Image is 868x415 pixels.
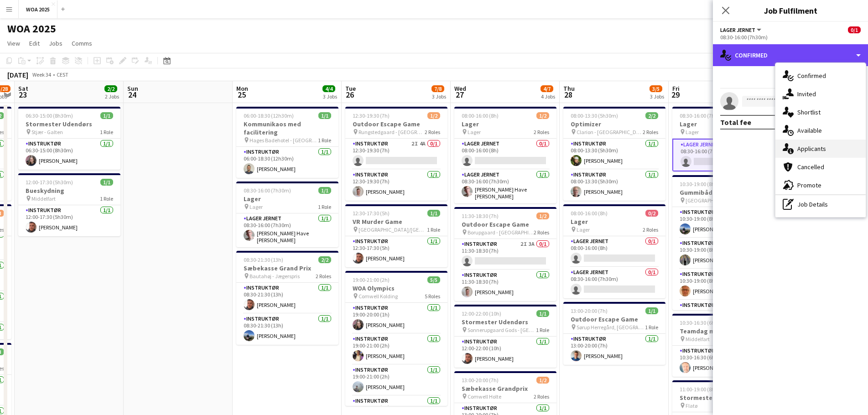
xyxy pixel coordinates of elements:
span: 1 Role [318,203,331,210]
span: 23 [17,89,28,100]
div: 13:00-20:00 (7h)1/1Outdoor Escape Game Sørup Herregård, [GEOGRAPHIC_DATA]1 RoleInstruktør1/113:00... [563,302,665,365]
app-job-card: 08:00-16:00 (8h)0/2Lager Lager2 RolesLager Jernet0/108:00-16:00 (8h) Lager Jernet0/108:30-16:00 (... [563,204,665,298]
span: Lager [468,129,481,135]
h3: Job Fulfilment [713,5,868,16]
div: 06:00-18:30 (12h30m)1/1Kommunikaos med facilitering Hages Badehotel - [GEOGRAPHIC_DATA]1 RoleInst... [236,107,338,178]
h3: Optimizer [563,120,665,128]
span: 08:00-13:30 (5h30m) [571,112,618,119]
span: 2 Roles [643,226,658,233]
h3: Stormester Udendørs [672,394,774,402]
app-job-card: 19:00-21:00 (2h)5/5WOA Olympics Comwell Kolding5 RolesInstruktør1/119:00-20:00 (1h)[PERSON_NAME]I... [345,271,447,406]
app-card-role: Instruktør1/108:30-21:30 (13h)[PERSON_NAME] [236,283,338,314]
span: Tue [345,84,356,93]
app-card-role: Lager Jernet1/108:30-16:00 (7h30m)[PERSON_NAME] Have [PERSON_NAME] [454,170,556,203]
span: 11:30-18:30 (7h) [462,213,499,219]
h3: Sæbekasse Grand Prix [236,264,338,272]
div: 3 Jobs [650,93,664,100]
div: Job Details [775,195,866,213]
a: Comms [68,37,96,49]
span: Middelfart [686,336,710,342]
div: 10:30-16:30 (6h)1/1Teamdag med læring Middelfart1 RoleInstruktør1/110:30-16:30 (6h)[PERSON_NAME] [672,314,774,377]
span: 12:30-19:30 (7h) [353,112,390,119]
span: Sat [18,84,28,93]
h1: WOA 2025 [7,22,56,36]
app-card-role: Instruktør1/113:00-20:00 (7h)[PERSON_NAME] [563,334,665,365]
h3: Lager [454,120,556,128]
app-job-card: 08:30-16:00 (7h30m)0/1Lager Lager1 RoleLager Jernet1A0/108:30-16:00 (7h30m) [672,107,774,171]
h3: Bueskydning [18,187,120,195]
span: Clarion - [GEOGRAPHIC_DATA] [577,129,643,135]
button: WOA 2025 [19,0,57,18]
span: Mon [236,84,248,93]
app-card-role: Lager Jernet1/108:30-16:00 (7h30m)[PERSON_NAME] Have [PERSON_NAME] [236,213,338,247]
app-job-card: 12:30-19:30 (7h)1/2Outdoor Escape Game Rungstedgaard - [GEOGRAPHIC_DATA]2 RolesInstruktør2I4A0/11... [345,107,447,201]
app-card-role: Instruktør1/112:30-17:30 (5h)[PERSON_NAME] [345,236,447,267]
a: View [4,37,24,49]
span: 3/5 [650,85,662,92]
span: 12:30-17:30 (5h) [353,210,390,217]
span: 1/1 [100,112,113,119]
span: 2/2 [104,85,117,92]
h3: Stormester Udendørs [454,318,556,326]
app-card-role: Instruktør1/110:30-19:00 (8h30m)[PERSON_NAME] [672,207,774,238]
h3: Gummibådsregatta [672,188,774,197]
span: 26 [344,89,356,100]
h3: Stormester Udendørs [18,120,120,128]
app-card-role: Instruktør1/106:30-15:00 (8h30m)[PERSON_NAME] [18,139,120,170]
app-job-card: 08:30-16:00 (7h30m)1/1Lager Lager1 RoleLager Jernet1/108:30-16:00 (7h30m)[PERSON_NAME] Have [PERS... [236,182,338,247]
span: 4/7 [541,85,553,92]
span: 5/5 [427,276,440,283]
a: Edit [26,37,43,49]
app-card-role: Instruktør1/110:30-19:00 (8h30m) [672,300,774,331]
app-card-role: Instruktør1/112:00-22:00 (10h)[PERSON_NAME] [454,337,556,368]
app-card-role: Instruktør1/119:00-21:00 (2h)[PERSON_NAME] [345,334,447,365]
div: Shortlist [775,103,866,121]
app-card-role: Instruktør2I3A0/111:30-18:30 (7h) [454,239,556,270]
div: 4 Jobs [541,93,555,100]
app-job-card: 08:30-21:30 (13h)2/2Sæbekasse Grand Prix Bautahøj - Jægerspris2 RolesInstruktør1/108:30-21:30 (13... [236,251,338,345]
span: 2/2 [318,256,331,263]
app-card-role: Lager Jernet0/108:00-16:00 (8h) [454,139,556,170]
span: Rungstedgaard - [GEOGRAPHIC_DATA] [359,129,425,135]
div: Confirmed [713,44,868,66]
span: Lager [577,226,590,233]
span: Lager Jernet [720,26,755,33]
span: 1 Role [427,226,440,233]
span: 1 Role [536,327,549,333]
span: 2/2 [645,112,658,119]
span: 12:00-17:30 (5h30m) [26,179,73,186]
div: 3 Jobs [323,93,337,100]
span: Middelfart [31,195,56,202]
span: Borupgaard - [GEOGRAPHIC_DATA] [468,229,534,236]
div: 10:30-19:00 (8h30m)4/4Gummibådsregatta [GEOGRAPHIC_DATA]4 RolesInstruktør1/110:30-19:00 (8h30m)[P... [672,175,774,310]
div: Total fee [720,118,751,127]
span: 1/1 [427,210,440,217]
span: 11:00-19:00 (8h) [680,386,717,393]
span: 1 Role [100,195,113,202]
div: 08:30-16:00 (7h30m) [720,34,861,41]
a: Jobs [45,37,66,49]
span: 28 [562,89,575,100]
span: [GEOGRAPHIC_DATA]/[GEOGRAPHIC_DATA] [359,226,427,233]
div: 12:30-17:30 (5h)1/1VR Murder Game [GEOGRAPHIC_DATA]/[GEOGRAPHIC_DATA]1 RoleInstruktør1/112:30-17:... [345,204,447,267]
app-job-card: 08:00-13:30 (5h30m)2/2Optimizer Clarion - [GEOGRAPHIC_DATA]2 RolesInstruktør1/108:00-13:30 (5h30m... [563,107,665,201]
div: 12:00-17:30 (5h30m)1/1Bueskydning Middelfart1 RoleInstruktør1/112:00-17:30 (5h30m)[PERSON_NAME] [18,173,120,236]
div: Applicants [775,140,866,158]
app-card-role: Instruktør1/112:00-17:30 (5h30m)[PERSON_NAME] [18,205,120,236]
div: 3 Jobs [432,93,446,100]
span: 06:30-15:00 (8h30m) [26,112,73,119]
div: Cancelled [775,158,866,176]
span: Sun [127,84,138,93]
span: 2 Roles [534,393,549,400]
h3: Outdoor Escape Game [563,315,665,323]
span: 1 Role [318,137,331,144]
span: 1/1 [100,179,113,186]
app-job-card: 06:30-15:00 (8h30m)1/1Stormester Udendørs Stjær - Galten1 RoleInstruktør1/106:30-15:00 (8h30m)[PE... [18,107,120,170]
span: 27 [453,89,466,100]
span: 12:00-22:00 (10h) [462,310,501,317]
